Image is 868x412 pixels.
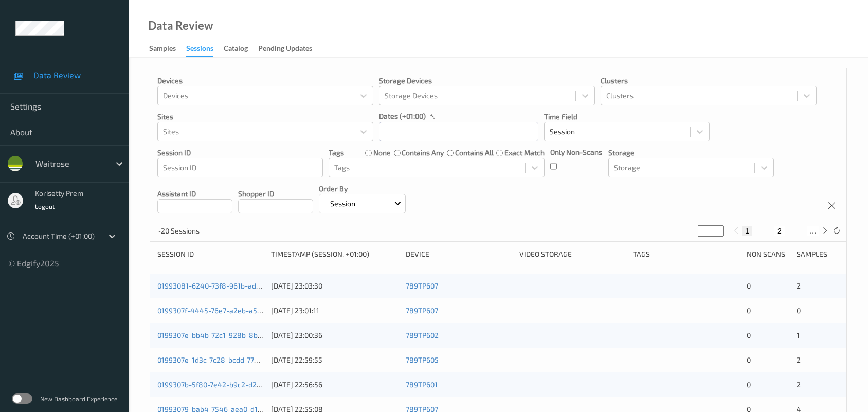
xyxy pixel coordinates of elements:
[379,111,426,121] p: dates (+01:00)
[271,380,399,390] div: [DATE] 22:56:56
[504,148,545,158] label: exact match
[608,148,774,158] p: Storage
[157,331,298,339] a: 0199307e-bb4b-72c1-928b-8b68e5c6c5a9
[774,226,785,236] button: 2
[747,331,751,339] span: 0
[157,189,232,199] p: Assistant ID
[747,249,789,259] div: Non Scans
[406,355,439,364] a: 789TP605
[271,355,399,365] div: [DATE] 22:59:55
[550,147,602,157] p: Only Non-Scans
[327,199,359,209] p: Session
[373,148,391,158] label: none
[807,226,819,236] button: ...
[797,355,801,364] span: 2
[149,43,176,56] div: Samples
[157,355,296,364] a: 0199307e-1d3c-7c28-bcdd-773a4a42c59a
[148,21,213,31] div: Data Review
[797,249,839,259] div: Samples
[224,43,248,56] div: Catalog
[747,355,751,364] span: 0
[271,330,399,341] div: [DATE] 23:00:36
[402,148,444,158] label: contains any
[519,249,626,259] div: Video Storage
[157,380,297,389] a: 0199307b-5f80-7e42-b9c2-d2ae8c3b05f8
[319,184,406,194] p: Order By
[186,42,224,57] a: Sessions
[379,76,595,86] p: Storage Devices
[271,281,399,291] div: [DATE] 23:03:30
[186,43,213,57] div: Sessions
[455,148,494,158] label: contains all
[258,42,322,56] a: Pending Updates
[157,76,373,86] p: Devices
[797,380,801,389] span: 2
[406,249,512,259] div: Device
[633,249,739,259] div: Tags
[149,42,186,56] a: Samples
[747,306,751,315] span: 0
[747,380,751,389] span: 0
[601,76,817,86] p: Clusters
[238,189,313,199] p: Shopper ID
[271,249,399,259] div: Timestamp (Session, +01:00)
[157,249,264,259] div: Session ID
[797,331,800,339] span: 1
[157,226,234,236] p: ~20 Sessions
[742,226,752,236] button: 1
[406,281,438,290] a: 789TP607
[797,306,801,315] span: 0
[224,42,258,56] a: Catalog
[157,112,373,122] p: Sites
[157,148,323,158] p: Session ID
[797,281,801,290] span: 2
[406,380,438,389] a: 789TP601
[329,148,344,158] p: Tags
[406,306,438,315] a: 789TP607
[747,281,751,290] span: 0
[258,43,312,56] div: Pending Updates
[544,112,710,122] p: Time Field
[271,306,399,316] div: [DATE] 23:01:11
[157,306,295,315] a: 0199307f-4445-76e7-a2eb-a5732e5361ef
[157,281,297,290] a: 01993081-6240-73f8-961b-adb8e3953816
[406,331,439,339] a: 789TP602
